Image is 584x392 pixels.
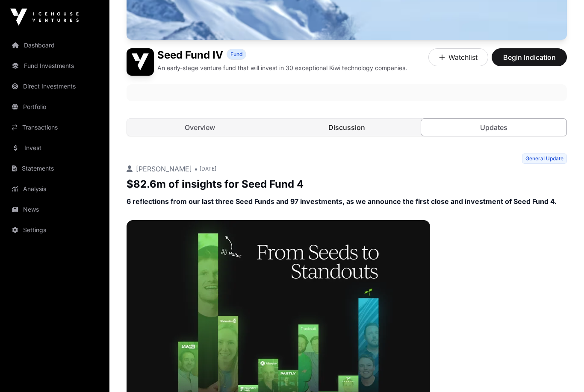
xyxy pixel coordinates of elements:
[7,139,103,157] a: Invest
[274,119,419,136] a: Discussion
[541,351,584,392] iframe: Chat Widget
[127,164,198,174] p: [PERSON_NAME] •
[127,119,272,136] a: Overview
[157,48,223,62] h1: Seed Fund IV
[230,51,242,58] span: Fund
[10,9,79,26] img: Icehouse Ventures Logo
[7,221,103,239] a: Settings
[7,159,103,178] a: Statements
[421,118,567,136] a: Updates
[127,48,154,76] img: Seed Fund IV
[127,177,567,191] p: $82.6m of insights for Seed Fund 4
[502,52,556,62] span: Begin Indication
[157,64,407,72] p: An early-stage venture fund that will invest in 30 exceptional Kiwi technology companies.
[7,118,103,137] a: Transactions
[7,200,103,219] a: News
[492,57,567,65] a: Begin Indication
[7,97,103,116] a: Portfolio
[7,36,103,55] a: Dashboard
[127,119,566,136] nav: Tabs
[200,165,216,172] span: [DATE]
[522,153,567,164] span: General Update
[7,180,103,198] a: Analysis
[428,48,488,66] button: Watchlist
[7,77,103,96] a: Direct Investments
[127,197,557,206] strong: 6 reflections from our last three Seed Funds and 97 investments, as we announce the first close a...
[7,56,103,75] a: Fund Investments
[492,48,567,66] button: Begin Indication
